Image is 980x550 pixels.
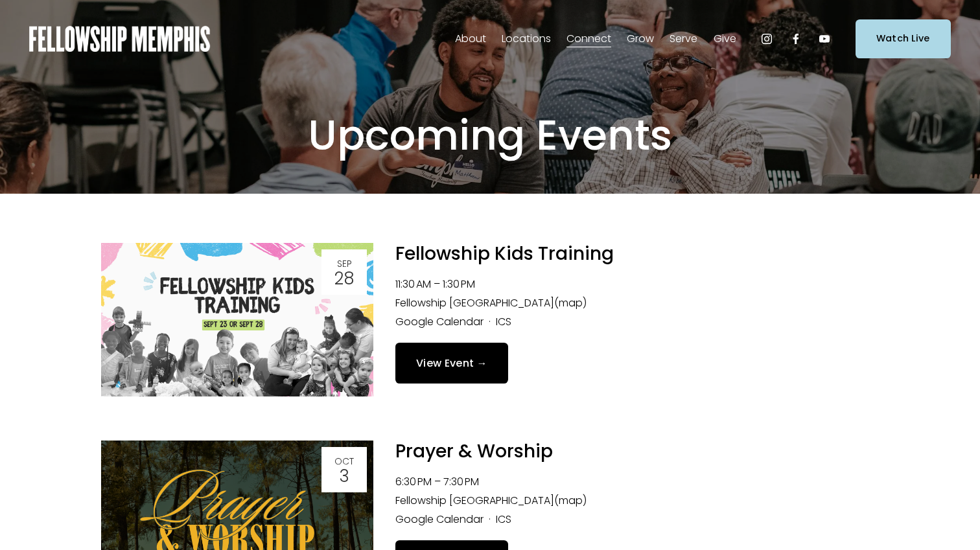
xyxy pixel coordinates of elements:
[443,474,479,489] time: 7:30 PM
[29,26,210,52] img: Fellowship Memphis
[714,30,736,49] span: Give
[789,32,802,45] a: Facebook
[443,277,475,292] time: 1:30 PM
[395,294,879,313] li: Fellowship [GEOGRAPHIC_DATA]
[554,295,587,310] a: (map)
[395,314,484,329] a: Google Calendar
[627,29,654,49] a: folder dropdown
[496,314,511,329] a: ICS
[198,110,782,161] h1: Upcoming Events
[566,29,611,49] a: folder dropdown
[496,512,511,527] a: ICS
[856,19,951,58] a: Watch Live
[395,439,553,464] a: Prayer & Worship
[760,32,773,45] a: Instagram
[714,29,736,49] a: folder dropdown
[554,493,587,508] a: (map)
[395,474,432,489] time: 6:30 PM
[818,32,831,45] a: YouTube
[455,29,486,49] a: folder dropdown
[566,30,611,49] span: Connect
[101,243,373,396] img: Fellowship Kids Training
[670,29,697,49] a: folder dropdown
[325,270,363,287] div: 28
[502,29,551,49] a: folder dropdown
[325,259,363,268] div: Sep
[502,30,551,49] span: Locations
[325,468,363,485] div: 3
[395,277,431,292] time: 11:30 AM
[395,241,614,266] a: Fellowship Kids Training
[325,457,363,466] div: Oct
[395,343,508,384] a: View Event →
[670,30,697,49] span: Serve
[455,30,486,49] span: About
[395,492,879,510] li: Fellowship [GEOGRAPHIC_DATA]
[395,512,484,527] a: Google Calendar
[627,30,654,49] span: Grow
